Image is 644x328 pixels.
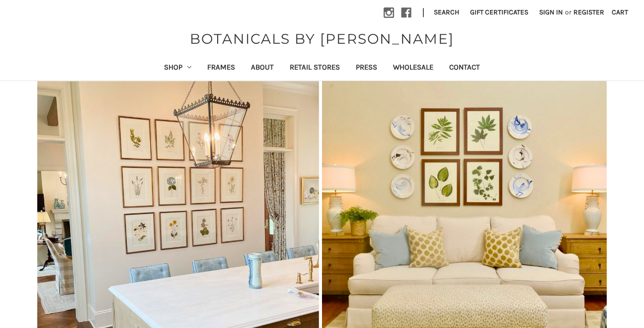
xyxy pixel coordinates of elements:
a: BOTANICALS BY [PERSON_NAME] [185,28,459,49]
span: Cart [612,8,628,16]
a: Frames [199,56,243,81]
a: Shop [156,56,200,81]
a: Retail Stores [282,56,348,81]
a: Contact [441,56,488,81]
a: Wholesale [385,56,441,81]
span: or [564,7,572,17]
li: | [418,5,428,21]
a: Press [348,56,385,81]
a: About [243,56,282,81]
